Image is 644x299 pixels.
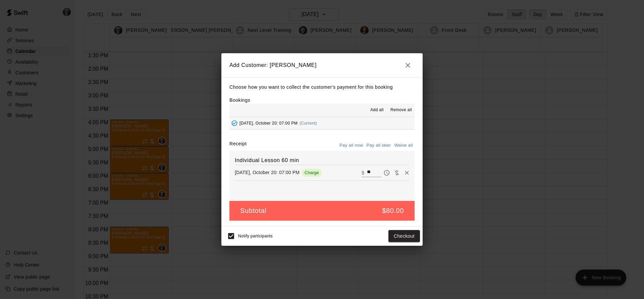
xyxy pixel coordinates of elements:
[382,169,392,175] span: Pay later
[392,140,415,151] button: Waive all
[365,140,393,151] button: Pay all later
[221,53,423,77] h2: Add Customer: [PERSON_NAME]
[229,140,247,151] label: Receipt
[388,105,415,116] button: Remove all
[382,206,404,215] h5: $80.00
[239,121,298,126] span: [DATE], October 20: 07:00 PM
[390,107,412,114] span: Remove all
[240,206,266,215] h5: Subtotal
[229,97,250,103] label: Bookings
[235,156,409,165] h6: Individual Lesson 60 min
[402,168,412,178] button: Remove
[338,140,365,151] button: Pay all now
[229,83,415,91] p: Choose how you want to collect the customer's payment for this booking
[235,169,300,176] p: [DATE], October 20: 07:00 PM
[370,107,384,114] span: Add all
[302,170,322,175] span: Charge
[362,169,364,176] p: $
[392,169,402,175] span: Waive payment
[388,230,420,242] button: Checkout
[238,234,273,238] span: Notify participants
[229,118,239,128] button: Added - Collect Payment
[300,121,317,126] span: (Current)
[366,105,388,116] button: Add all
[229,117,415,130] button: Added - Collect Payment[DATE], October 20: 07:00 PM(Current)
